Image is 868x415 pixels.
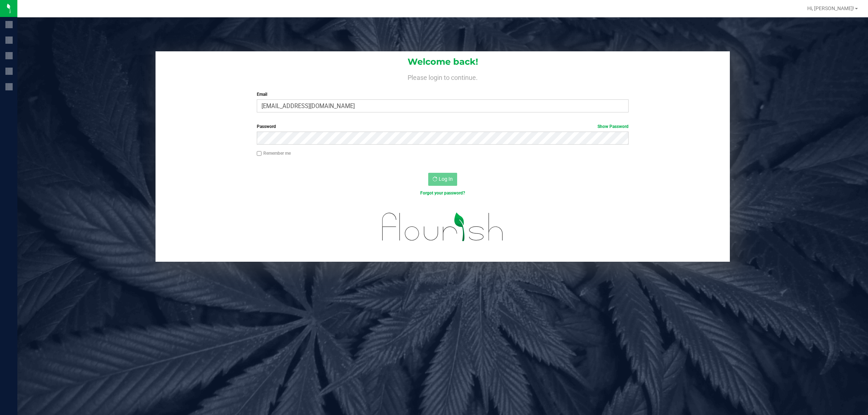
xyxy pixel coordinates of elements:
[257,124,276,129] span: Password
[156,57,730,67] h1: Welcome back!
[257,150,291,157] label: Remember me
[439,176,453,182] span: Log In
[257,151,262,156] input: Remember me
[371,204,515,250] img: flourish_logo.svg
[428,173,457,186] button: Log In
[156,72,730,81] h4: Please login to continue.
[597,124,629,129] a: Show Password
[257,91,629,98] label: Email
[807,5,854,11] span: Hi, [PERSON_NAME]!
[420,191,465,196] a: Forgot your password?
